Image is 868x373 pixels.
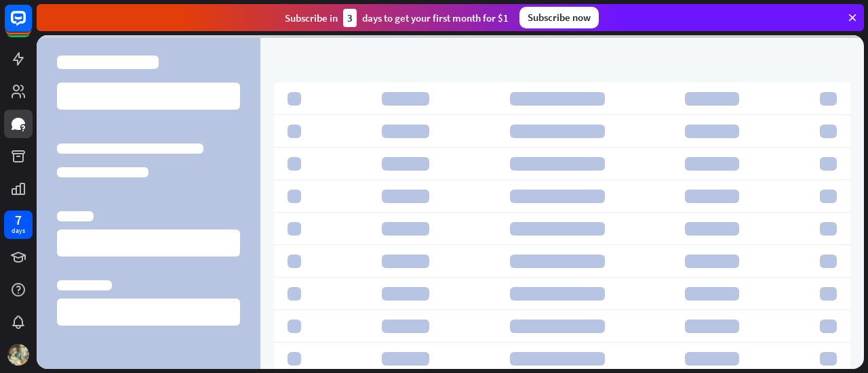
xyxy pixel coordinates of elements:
div: Subscribe in days to get your first month for $1 [285,9,509,27]
div: Subscribe now [519,7,599,28]
button: Open LiveChat chat widget [11,5,52,46]
div: days [12,226,25,236]
a: 7 days [4,211,33,239]
div: 7 [15,214,22,226]
div: 3 [343,9,357,27]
